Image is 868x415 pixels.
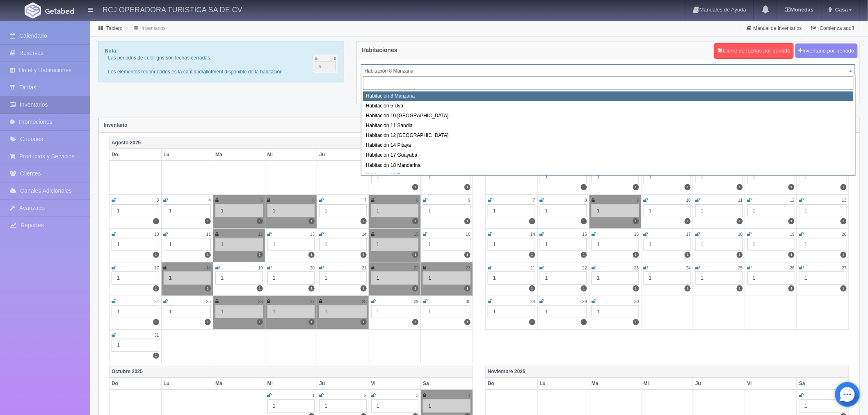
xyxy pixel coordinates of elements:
[363,91,854,101] div: Habitación 8 Manzana
[363,150,854,160] div: Habitación 17 Guayaba
[363,121,854,131] div: Habitación 11 Sandia
[363,141,854,150] div: Habitación 14 Pitaya
[363,131,854,141] div: Habitación 12 [GEOGRAPHIC_DATA]
[363,111,854,121] div: Habitación 10 [GEOGRAPHIC_DATA]
[363,161,854,171] div: Habitación 18 Mandarina
[363,101,854,111] div: Habitación 5 Uva
[363,171,854,180] div: Habitación 19 Tuna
